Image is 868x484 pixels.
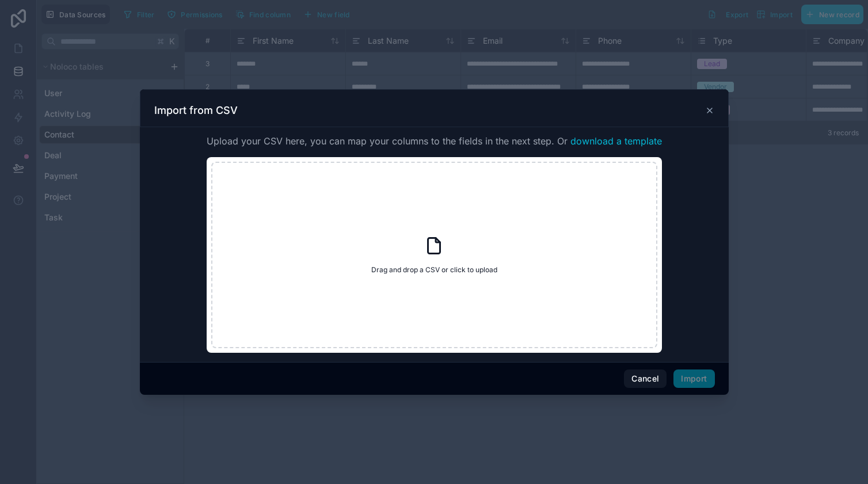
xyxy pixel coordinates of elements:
h3: Import from CSV [154,104,238,117]
button: Cancel [624,369,667,388]
span: Upload your CSV here, you can map your columns to the fields in the next step. Or [207,134,662,148]
button: download a template [570,134,662,148]
span: Drag and drop a CSV or click to upload [371,265,497,275]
